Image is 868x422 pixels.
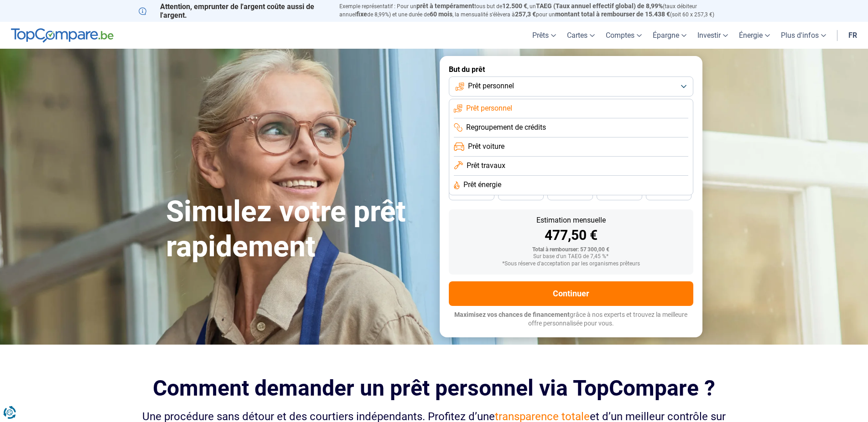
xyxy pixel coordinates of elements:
h1: Simulez votre prêt rapidement [166,194,429,264]
span: 30 mois [609,191,629,196]
p: Exemple représentatif : Pour un tous but de , un (taux débiteur annuel de 8,99%) et une durée de ... [339,2,730,19]
span: Prêt énergie [463,180,501,190]
span: 36 mois [560,191,580,196]
a: Prêts [527,22,561,49]
span: fixe [356,10,367,18]
span: Prêt voiture [468,142,504,152]
div: Total à rembourser: 57 300,00 € [456,247,686,253]
a: Investir [692,22,733,49]
a: Énergie [733,22,775,49]
label: But du prêt [449,65,693,74]
p: Attention, emprunter de l'argent coûte aussi de l'argent. [139,2,328,20]
span: 42 mois [511,191,531,196]
a: Épargne [647,22,692,49]
h2: Comment demander un prêt personnel via TopCompare ? [139,376,730,401]
span: 24 mois [659,191,679,196]
img: TopCompare [11,28,114,43]
a: fr [843,22,863,49]
a: Comptes [600,22,647,49]
span: Prêt personnel [466,103,512,113]
span: Prêt travaux [467,161,505,171]
button: Prêt personnel [449,76,693,97]
span: 48 mois [462,191,482,196]
span: 12.500 € [502,2,527,10]
p: grâce à nos experts et trouvez la meilleure offre personnalisée pour vous. [449,310,693,328]
span: 60 mois [430,10,452,18]
span: TAEG (Taux annuel effectif global) de 8,99% [536,2,663,10]
span: montant total à rembourser de 15.438 € [555,10,670,18]
div: Sur base d'un TAEG de 7,45 %* [456,254,686,260]
a: Plus d'infos [775,22,832,49]
div: Estimation mensuelle [456,217,686,224]
button: Continuer [449,281,693,306]
span: Regroupement de crédits [466,122,546,132]
div: *Sous réserve d'acceptation par les organismes prêteurs [456,261,686,267]
span: Prêt personnel [468,81,514,91]
a: Cartes [561,22,600,49]
span: prêt à tempérament [416,2,474,10]
span: Maximisez vos chances de financement [454,311,570,318]
span: 257,3 € [515,10,536,18]
div: 477,50 € [456,229,686,242]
